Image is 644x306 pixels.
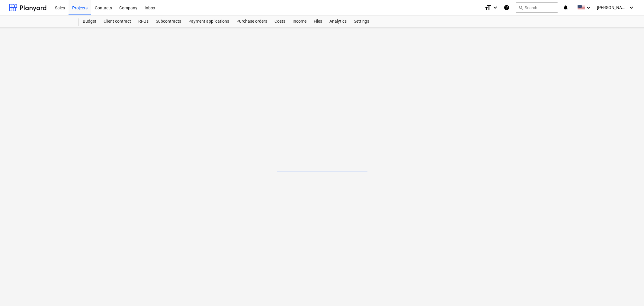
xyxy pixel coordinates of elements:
a: Budget [79,15,100,28]
span: search [518,5,523,10]
a: Analytics [326,15,350,28]
i: keyboard_arrow_down [585,4,592,11]
i: keyboard_arrow_down [628,4,635,11]
i: notifications [563,4,569,11]
a: Client contract [100,15,135,28]
a: Costs [271,15,289,28]
a: RFQs [135,15,152,28]
span: [PERSON_NAME] [GEOGRAPHIC_DATA] [597,5,627,10]
a: Income [289,15,310,28]
i: format_size [484,4,492,11]
a: Settings [350,15,373,28]
a: Purchase orders [233,15,271,28]
a: Payment applications [185,15,233,28]
i: Knowledge base [504,4,510,11]
a: Subcontracts [152,15,185,28]
button: Search [516,2,558,13]
i: keyboard_arrow_down [492,4,499,11]
a: Files [310,15,326,28]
